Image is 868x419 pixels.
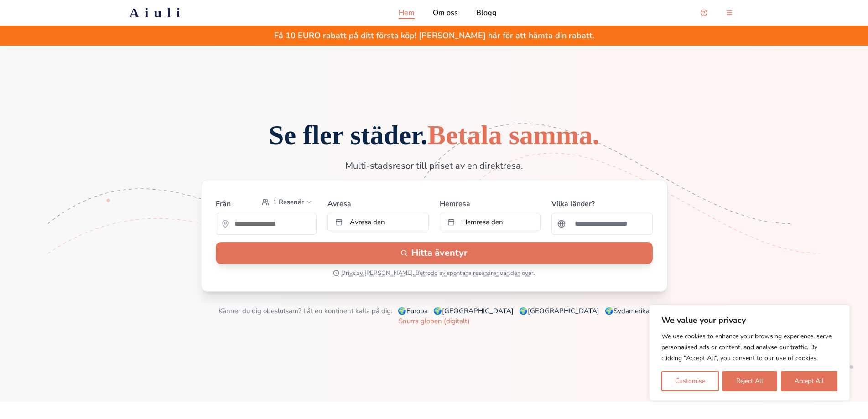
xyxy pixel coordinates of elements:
div: We value your privacy [649,305,850,401]
a: 🌍[GEOGRAPHIC_DATA] [519,306,599,316]
input: Sök efter ett land [569,215,647,233]
a: Snurra globen (digitalt) [399,316,470,326]
label: Vilka länder? [551,195,653,209]
a: Hem [399,7,415,18]
label: Från [216,198,231,209]
button: Drivs av [PERSON_NAME]. Betrodd av spontana resenärer världen över. [333,269,535,277]
span: Drivs av [PERSON_NAME]. Betrodd av spontana resenärer världen över. [341,269,535,277]
a: 🌍[GEOGRAPHIC_DATA] [433,306,514,316]
button: Reject All [722,371,777,391]
label: Hemresa [440,195,541,209]
button: Customise [661,371,719,391]
p: We use cookies to enhance your browsing experience, serve personalised ads or content, and analys... [661,331,837,364]
a: Blogg [476,7,497,18]
span: Betala samma. [427,120,599,150]
button: Select passengers [258,195,317,209]
button: Accept All [781,371,837,391]
a: Aiuli [115,5,200,21]
button: Hitta äventyr [216,242,653,264]
span: Hemresa den [462,217,503,227]
a: 🌍Europa [398,306,428,316]
span: Avresa den [350,217,385,227]
span: Känner du dig obeslutsam? Låt en kontinent kalla på dig: [218,306,392,316]
span: Se fler städer. [269,120,599,150]
h2: Aiuli [130,5,186,21]
span: 1 Resenär [273,197,304,207]
button: Open support chat [695,4,713,22]
a: 🌍Sydamerika [605,306,650,316]
p: Multi-stadsresor till priset av en direktresa. [281,160,587,172]
label: Avresa [327,195,429,209]
button: Hemresa den [440,213,541,231]
p: We value your privacy [661,315,837,326]
a: Om oss [433,7,458,18]
button: menu-button [720,4,738,22]
button: Avresa den [327,213,429,231]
